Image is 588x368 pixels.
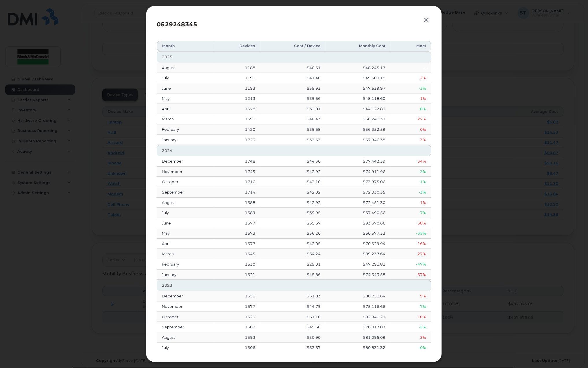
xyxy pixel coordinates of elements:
td: October [157,312,214,322]
div: 9% [396,293,426,299]
td: November [157,301,214,312]
td: 1677 [214,301,260,312]
td: September [157,322,214,332]
td: 1589 [214,322,260,332]
td: $82,940.29 [326,312,391,322]
td: December [157,291,214,301]
td: $51.83 [261,291,326,301]
td: $51.10 [261,312,326,322]
td: 1558 [214,291,260,301]
td: $49.60 [261,322,326,332]
td: $80,751.64 [326,291,391,301]
th: 2023 [157,280,431,291]
div: -7% [396,304,426,309]
div: 10% [396,314,426,320]
td: 1623 [214,312,260,322]
td: $75,116.66 [326,301,391,312]
td: $78,817.87 [326,322,391,332]
td: $44.79 [261,301,326,312]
